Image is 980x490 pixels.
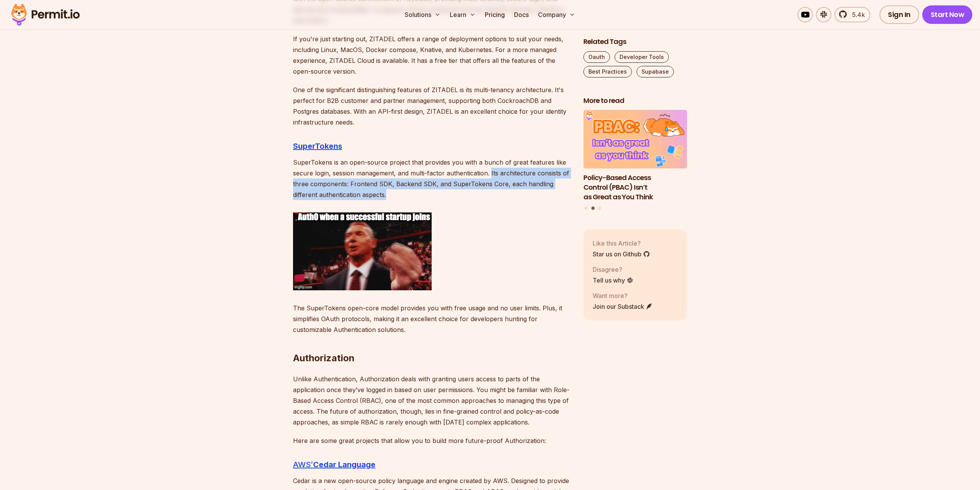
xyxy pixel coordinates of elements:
strong: Cedar Language [313,460,375,469]
a: SuperTokens [293,141,342,151]
li: 2 of 3 [583,110,687,202]
div: Posts [583,110,687,211]
a: Developer Tools [615,51,669,63]
p: The SuperTokens open-core model provides you with free usage and no user limits. Plus, it simplif... [293,303,571,335]
img: Policy-Based Access Control (PBAC) Isn’t as Great as You Think [583,110,687,169]
button: Go to slide 3 [598,207,601,210]
p: Like this Article? [593,239,650,248]
img: 88f4w9.gif [293,212,432,290]
p: Want more? [593,291,653,300]
a: Docs [511,7,532,22]
h2: More to read [583,96,687,106]
p: Disagree? [593,265,633,274]
img: Permit logo [8,2,83,28]
a: Join our Substack [593,302,653,311]
p: One of the significant distinguishing features of ZITADEL is its multi-tenancy architecture. It's... [293,84,571,128]
button: Go to slide 1 [585,207,588,210]
a: Tell us why [593,276,633,285]
a: Pricing [482,7,508,22]
p: If you're just starting out, ZITADEL offers a range of deployment options to suit your needs, inc... [293,34,571,77]
button: Company [535,7,578,22]
a: AWS’Cedar Language [293,460,375,469]
p: SuperTokens is an open-source project that provides you with a bunch of great features like secur... [293,157,571,200]
a: Policy-Based Access Control (PBAC) Isn’t as Great as You ThinkPolicy-Based Access Control (PBAC) ... [583,110,687,202]
button: Solutions [402,7,444,22]
p: Unlike Authentication, Authorization deals with granting users access to parts of the application... [293,374,571,428]
button: Learn [447,7,479,22]
a: Star us on Github [593,249,650,259]
a: Sign In [879,5,919,24]
h2: Related Tags [583,37,687,47]
h3: Policy-Based Access Control (PBAC) Isn’t as Great as You Think [583,173,687,202]
a: Best Practices [583,66,632,77]
a: Oauth [583,51,610,63]
button: Go to slide 2 [591,207,595,210]
span: 5.4k [848,10,865,19]
a: Start Now [922,5,973,24]
a: 5.4k [834,7,870,22]
strong: Authorization [293,352,355,364]
p: Here are some great projects that allow you to build more future-proof Authorization: [293,435,571,446]
a: Supabase [637,66,674,77]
